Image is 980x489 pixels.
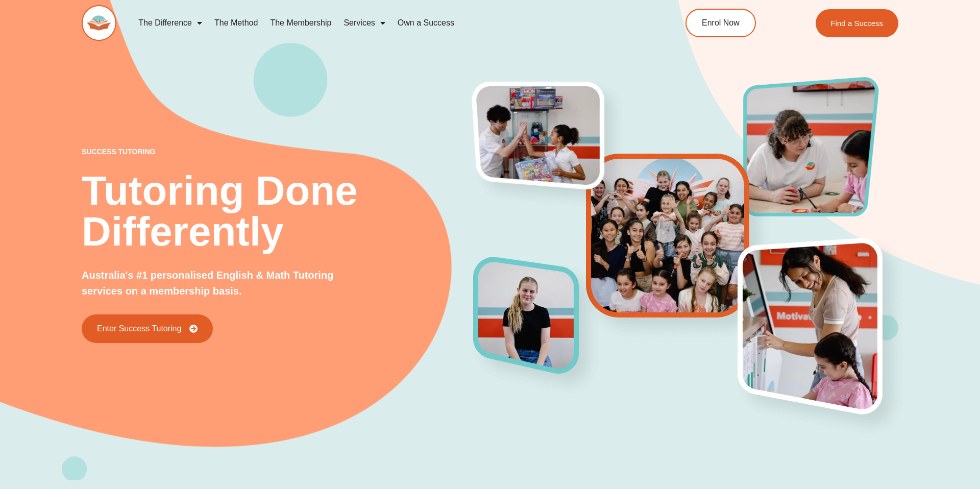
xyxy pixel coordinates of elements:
[82,314,213,343] a: Enter Success Tutoring
[815,9,898,37] a: Find a Success
[82,148,474,155] p: success tutoring
[337,11,391,35] a: Services
[208,11,264,35] a: The Method
[264,11,337,35] a: The Membership
[132,11,639,35] nav: Menu
[82,170,474,252] h2: Tutoring Done Differently
[830,19,883,27] span: Find a Success
[702,19,740,27] span: Enrol Now
[685,9,756,37] a: Enrol Now
[97,325,181,333] span: Enter Success Tutoring
[132,11,208,35] a: The Difference
[391,11,460,35] a: Own a Success
[82,267,368,299] p: Australia's #1 personalised English & Math Tutoring services on a membership basis.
